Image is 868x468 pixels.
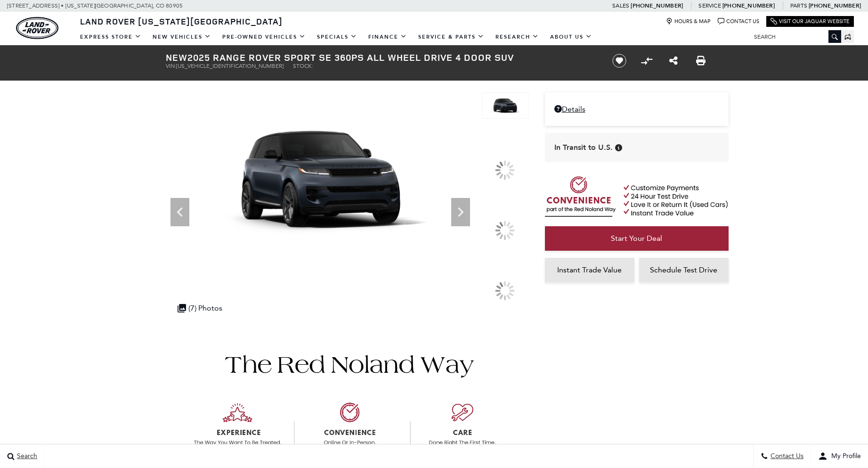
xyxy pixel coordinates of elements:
div: (7) Photos [173,299,227,317]
span: VIN: [166,63,176,69]
button: Compare vehicle [640,54,654,68]
iframe: YouTube video player [545,287,729,435]
a: Visit Our Jaguar Website [771,18,850,25]
a: Pre-Owned Vehicles [217,29,311,45]
a: Hours & Map [666,18,711,25]
span: In Transit to U.S. [554,142,613,153]
span: My Profile [827,452,861,460]
button: Save vehicle [609,53,630,68]
span: Service [698,2,721,9]
a: Land Rover [US_STATE][GEOGRAPHIC_DATA] [74,16,288,27]
span: [US_VEHICLE_IDENTIFICATION_NUMBER] [176,63,284,69]
a: Share this New 2025 Range Rover Sport SE 360PS All Wheel Drive 4 Door SUV [669,55,678,66]
a: [PHONE_NUMBER] [631,2,683,9]
a: [STREET_ADDRESS] • [US_STATE][GEOGRAPHIC_DATA], CO 80905 [7,2,183,9]
span: Search [15,452,37,460]
span: Land Rover [US_STATE][GEOGRAPHIC_DATA] [80,16,283,27]
a: Service & Parts [413,29,490,45]
a: Details [554,105,719,114]
a: Instant Trade Value [545,258,634,282]
span: Start Your Deal [611,234,662,243]
strong: New [166,51,187,64]
a: Schedule Test Drive [639,258,729,282]
a: Print this New 2025 Range Rover Sport SE 360PS All Wheel Drive 4 Door SUV [696,55,706,66]
span: Stock: [293,63,313,69]
img: Land Rover [16,17,58,39]
img: New 2025 Varesine Blue LAND ROVER SE 360PS image 1 [482,92,528,119]
span: Sales [612,2,629,9]
nav: Main Navigation [74,29,598,45]
span: Parts [790,2,807,9]
div: Vehicle has shipped from factory of origin. Estimated time of delivery to Retailer is on average ... [615,144,622,151]
a: [PHONE_NUMBER] [722,2,775,9]
a: Specials [311,29,363,45]
span: Schedule Test Drive [650,265,717,274]
a: EXPRESS STORE [74,29,147,45]
button: user-profile-menu [811,444,868,468]
input: Search [747,31,841,42]
a: Research [490,29,544,45]
a: Start Your Deal [545,226,729,251]
span: Instant Trade Value [557,265,622,274]
a: Finance [363,29,413,45]
h1: 2025 Range Rover Sport SE 360PS All Wheel Drive 4 Door SUV [166,52,597,63]
a: Contact Us [718,18,759,25]
a: land-rover [16,17,58,39]
a: About Us [544,29,598,45]
img: New 2025 Varesine Blue LAND ROVER SE 360PS image 1 [166,92,475,266]
a: New Vehicles [147,29,217,45]
a: [PHONE_NUMBER] [809,2,861,9]
span: Contact Us [768,452,803,460]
